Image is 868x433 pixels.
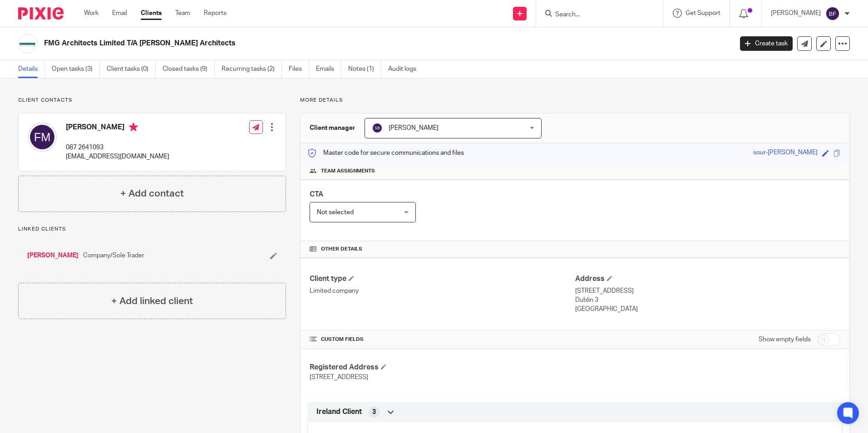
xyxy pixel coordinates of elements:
p: [STREET_ADDRESS] [575,286,840,295]
span: Not selected [317,209,354,216]
p: [EMAIL_ADDRESS][DOMAIN_NAME] [66,152,169,161]
span: Get Support [686,10,720,16]
p: Dublin 3 [575,295,840,305]
h2: FMG Architects Limited T/A [PERSON_NAME] Architects [44,39,590,48]
h4: [PERSON_NAME] [66,123,169,134]
h4: Client type [310,274,575,284]
span: 3 [372,408,376,417]
p: Linked clients [18,226,286,233]
a: Notes (1) [348,60,381,78]
h3: Client manager [310,123,355,133]
a: Email [112,9,127,18]
span: Ireland Client [316,407,362,417]
input: Search [554,11,636,19]
img: svg%3E [372,123,383,133]
a: Audit logs [388,60,423,78]
p: Master code for secure communications and files [307,148,464,157]
a: Recurring tasks (2) [222,60,282,78]
a: Closed tasks (9) [163,60,215,78]
div: sour-[PERSON_NAME] [753,148,818,158]
a: Emails [316,60,341,78]
p: Limited company [310,286,575,295]
a: Work [84,9,99,18]
span: Company/Sole Trader [83,251,144,260]
a: Open tasks (3) [52,60,100,78]
p: [GEOGRAPHIC_DATA] [575,305,840,314]
a: Reports [204,9,227,18]
span: [PERSON_NAME] [389,125,439,131]
a: Details [18,60,45,78]
span: [STREET_ADDRESS] [310,374,368,380]
a: Clients [141,9,162,18]
h4: + Add contact [120,187,184,201]
h4: Address [575,274,840,284]
a: Client tasks (0) [107,60,156,78]
h4: CUSTOM FIELDS [310,336,575,343]
span: Other details [321,246,362,253]
i: Primary [129,123,138,132]
label: Show empty fields [759,335,811,344]
a: Team [175,9,190,18]
span: Team assignments [321,167,375,175]
img: Pixie [18,7,64,20]
img: svg%3E [28,123,57,152]
p: [PERSON_NAME] [771,9,821,18]
a: [PERSON_NAME] [27,251,79,260]
span: CTA [310,191,323,198]
p: 087 2641093 [66,143,169,152]
h4: + Add linked client [111,294,193,308]
a: Files [289,60,309,78]
a: Create task [740,36,793,51]
p: Client contacts [18,97,286,104]
p: More details [300,97,850,104]
img: svg%3E [825,6,840,21]
img: Logo.png [18,34,37,53]
h4: Registered Address [310,363,575,372]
